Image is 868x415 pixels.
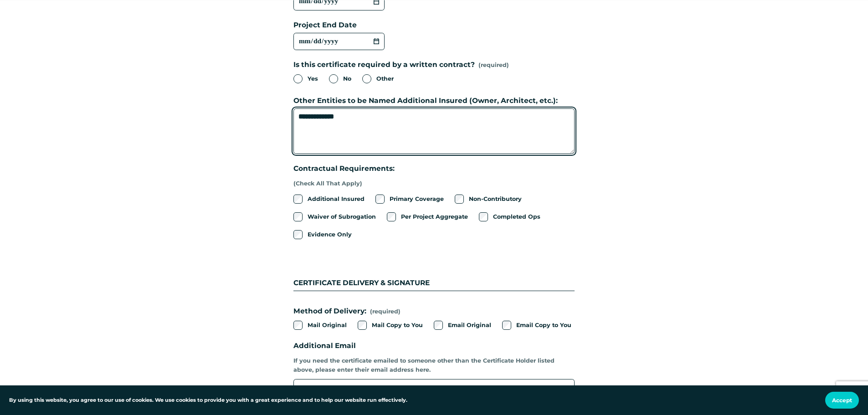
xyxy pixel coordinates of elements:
[293,176,395,191] p: (Check All That Apply)
[387,212,396,221] input: Per Project Aggregate
[390,195,444,204] span: Primary Coverage
[832,397,852,404] span: Accept
[293,195,303,204] input: Additional Insured
[308,195,365,204] span: Additional Insured
[9,396,407,405] p: By using this website, you agree to our use of cookies. We use cookies to provide you with a grea...
[434,321,443,330] input: Email Original
[370,307,401,316] span: (required)
[293,212,303,221] input: Waiver of Subrogation
[293,321,303,330] input: Mail Original
[308,230,352,239] span: Evidence Only
[448,321,491,330] span: Email Original
[455,195,464,204] input: Non-Contributory
[502,321,511,330] input: Email Copy to You
[308,212,376,221] span: Waiver of Subrogation
[293,340,356,352] span: Additional Email
[293,306,366,317] span: Method of Delivery:
[479,212,488,221] input: Completed Ops
[293,163,395,174] span: Contractual Requirements:
[293,20,357,31] span: Project End Date
[401,212,468,221] span: Per Project Aggregate
[372,321,423,330] span: Mail Copy to You
[293,353,575,377] p: If you need the certificate emailed to someone other than the Certificate Holder listed above, pl...
[293,230,303,239] input: Evidence Only
[493,212,540,221] span: Completed Ops
[293,255,575,291] div: CERTIFICATE DELIVERY & SIGNATURE
[293,95,558,107] span: Other Entities to be Named Additional Insured (Owner, Architect, etc.):
[469,195,522,204] span: Non-Contributory
[293,59,475,71] span: Is this certificate required by a written contract?
[825,392,859,409] button: Accept
[308,321,347,330] span: Mail Original
[478,61,509,70] span: (required)
[358,321,367,330] input: Mail Copy to You
[516,321,571,330] span: Email Copy to You
[375,195,385,204] input: Primary Coverage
